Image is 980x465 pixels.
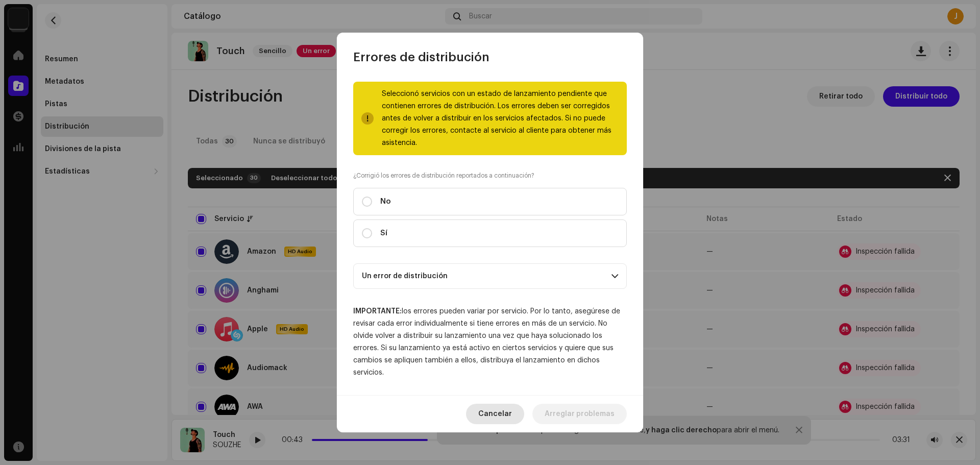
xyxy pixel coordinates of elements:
[478,404,512,424] span: Cancelar
[380,196,391,207] span: No
[353,308,402,315] strong: IMPORTANTE:
[532,404,627,424] button: Arreglar problemas
[353,305,627,379] div: los errores pueden variar por servicio. Por lo tanto, asegúrese de revisar cada error individualm...
[353,49,489,65] span: Errores de distribución
[380,228,387,239] span: Sí
[353,172,627,180] label: ¿Corrigió los errores de distribución reportados a continuación?
[466,404,524,424] button: Cancelar
[545,404,615,424] span: Arreglar problemas
[353,263,627,289] p-accordion-header: Un error de distribución
[382,88,619,149] div: Seleccionó servicios con un estado de lanzamiento pendiente que contienen errores de distribución...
